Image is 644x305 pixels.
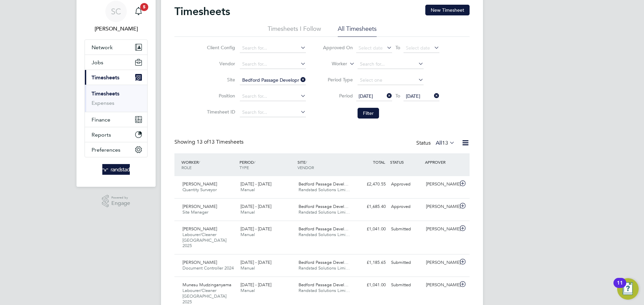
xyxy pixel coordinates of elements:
[205,77,235,83] label: Site
[442,140,448,146] span: 13
[92,59,103,66] span: Jobs
[180,156,238,173] div: WORKER
[102,195,130,208] a: Powered byEngage
[358,76,424,85] input: Select one
[174,139,245,146] div: Showing
[617,278,639,300] button: Open Resource Center, 11 new notifications
[358,60,424,69] input: Search for...
[299,187,350,193] span: Randstad Solutions Limi…
[296,156,354,173] div: SITE
[423,257,458,268] div: [PERSON_NAME]
[388,179,423,190] div: Approved
[373,159,385,165] span: TOTAL
[92,117,110,123] span: Finance
[85,127,147,142] button: Reports
[423,201,458,212] div: [PERSON_NAME]
[299,259,348,265] span: Bedford Passage Devel…
[406,93,420,99] span: [DATE]
[182,209,208,215] span: Site Manager
[416,139,456,148] div: Status
[359,93,373,99] span: [DATE]
[92,74,119,81] span: Timesheets
[240,108,306,117] input: Search for...
[85,55,147,70] button: Jobs
[182,282,231,288] span: Munesu Mudzinganyama
[323,77,353,83] label: Period Type
[240,226,271,232] span: [DATE] - [DATE]
[298,165,314,170] span: VENDOR
[85,85,147,112] div: Timesheets
[240,187,255,193] span: Manual
[423,224,458,235] div: [PERSON_NAME]
[354,280,388,291] div: £1,041.00
[240,181,271,187] span: [DATE] - [DATE]
[240,259,271,265] span: [DATE] - [DATE]
[240,60,306,69] input: Search for...
[338,25,377,37] li: All Timesheets
[240,265,255,271] span: Manual
[205,93,235,99] label: Position
[406,45,430,51] span: Select date
[85,112,147,127] button: Finance
[205,45,235,51] label: Client Config
[425,5,470,15] button: New Timesheet
[92,44,113,51] span: Network
[240,92,306,101] input: Search for...
[140,3,148,11] span: 5
[85,164,148,175] a: Go to home page
[358,108,379,119] button: Filter
[299,232,350,237] span: Randstad Solutions Limi…
[85,70,147,85] button: Timesheets
[240,76,306,85] input: Search for...
[323,45,353,51] label: Approved On
[254,159,255,165] span: /
[174,5,230,18] h2: Timesheets
[317,61,347,67] label: Worker
[239,165,249,170] span: TYPE
[393,43,402,52] span: To
[240,204,271,209] span: [DATE] - [DATE]
[181,165,192,170] span: ROLE
[240,209,255,215] span: Manual
[388,224,423,235] div: Submitted
[92,147,120,153] span: Preferences
[238,156,296,173] div: PERIOD
[354,201,388,212] div: £1,685.40
[323,93,353,99] label: Period
[182,288,226,305] span: Labourer/Cleaner [GEOGRAPHIC_DATA] 2025
[132,1,145,22] a: 5
[85,142,147,157] button: Preferences
[388,201,423,212] div: Approved
[354,257,388,268] div: £1,185.65
[299,265,350,271] span: Randstad Solutions Limi…
[111,201,130,206] span: Engage
[92,132,111,138] span: Reports
[299,288,350,293] span: Randstad Solutions Limi…
[205,109,235,115] label: Timesheet ID
[388,156,423,168] div: STATUS
[240,282,271,288] span: [DATE] - [DATE]
[85,1,148,33] a: SC[PERSON_NAME]
[240,232,255,237] span: Manual
[182,232,226,249] span: Labourer/Cleaner [GEOGRAPHIC_DATA] 2025
[182,204,217,209] span: [PERSON_NAME]
[182,187,217,193] span: Quantity Surveyor
[423,280,458,291] div: [PERSON_NAME]
[182,265,234,271] span: Document Controller 2024
[240,288,255,293] span: Manual
[436,140,455,146] label: All
[197,139,244,145] span: 13 Timesheets
[199,159,200,165] span: /
[92,90,119,97] a: Timesheets
[306,159,307,165] span: /
[299,204,348,209] span: Bedford Passage Devel…
[423,156,458,168] div: APPROVER
[102,164,130,175] img: randstad-logo-retina.png
[359,45,383,51] span: Select date
[354,179,388,190] div: £2,470.55
[182,259,217,265] span: [PERSON_NAME]
[182,226,217,232] span: [PERSON_NAME]
[617,283,623,292] div: 11
[388,280,423,291] div: Submitted
[354,224,388,235] div: £1,041.00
